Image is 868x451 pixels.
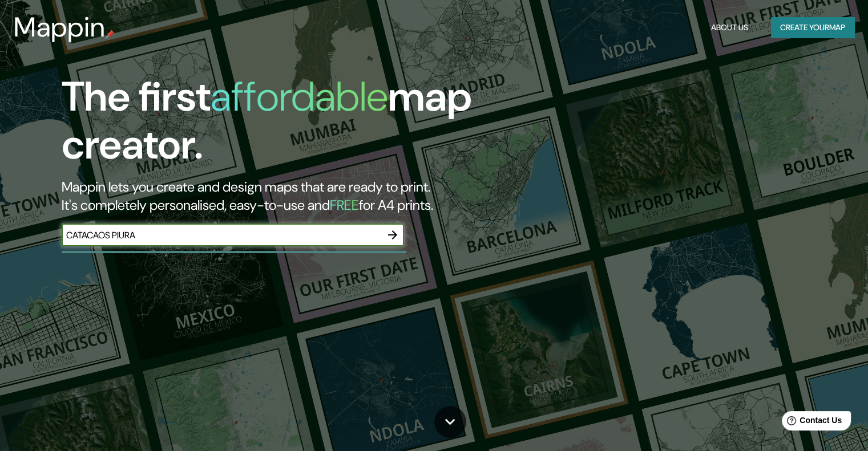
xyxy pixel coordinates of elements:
button: About Us [706,17,753,38]
h3: Mappin [14,11,106,43]
h1: affordable [211,70,388,123]
button: Create yourmap [771,17,854,38]
iframe: Help widget launcher [766,407,855,438]
h2: Mappin lets you create and design maps that are ready to print. It's completely personalised, eas... [62,178,496,214]
h5: FREE [330,196,359,214]
input: Choose your favourite place [62,229,381,242]
img: mappin-pin [106,30,115,39]
h1: The first map creator. [62,73,496,178]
